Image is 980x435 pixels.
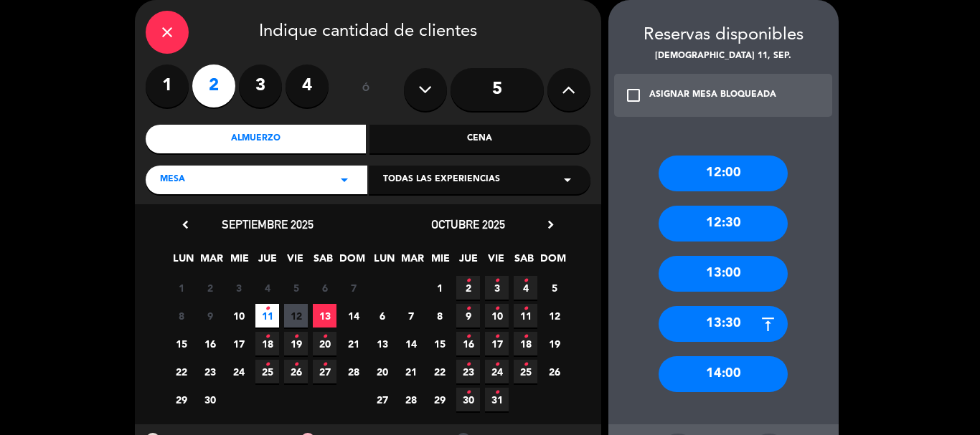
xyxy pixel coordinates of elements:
[255,304,279,328] span: 11
[369,125,590,153] div: Cena
[608,49,839,64] div: [DEMOGRAPHIC_DATA] 11, sep.
[485,304,509,328] span: 10
[514,332,537,355] span: 18
[222,217,314,231] span: septiembre 2025
[192,64,235,107] label: 2
[198,304,222,328] span: 9
[169,276,193,300] span: 1
[456,304,480,328] span: 9
[341,304,365,328] span: 14
[169,304,193,328] span: 8
[341,360,365,383] span: 28
[542,332,566,355] span: 19
[466,325,471,348] i: •
[456,388,480,411] span: 30
[383,173,500,187] span: Todas las experiencias
[559,171,576,188] i: arrow_drop_down
[198,360,222,383] span: 23
[659,256,788,292] div: 13:00
[146,64,189,107] label: 1
[255,332,279,355] span: 18
[399,332,423,355] span: 14
[336,171,353,188] i: arrow_drop_down
[428,304,451,328] span: 8
[199,250,223,274] span: MAR
[400,250,424,274] span: MAR
[171,250,195,274] span: LUN
[485,332,509,355] span: 17
[428,332,451,355] span: 15
[542,304,566,328] span: 12
[625,87,642,104] i: check_box_outline_blank
[255,360,279,383] span: 25
[284,332,308,355] span: 19
[160,173,185,187] span: Mesa
[542,360,566,383] span: 26
[284,276,308,300] span: 5
[227,360,250,383] span: 24
[399,360,423,383] span: 21
[494,297,499,320] i: •
[255,276,279,300] span: 4
[370,332,394,355] span: 13
[659,306,788,342] div: 13:30
[339,250,363,274] span: DOM
[514,276,537,300] span: 4
[542,276,566,300] span: 5
[659,206,788,242] div: 12:30
[456,276,480,300] span: 2
[313,304,336,328] span: 13
[428,276,451,300] span: 1
[659,156,788,191] div: 12:00
[456,250,480,274] span: JUE
[523,269,528,292] i: •
[146,11,590,54] div: Indique cantidad de clientes
[198,276,222,300] span: 2
[159,24,176,41] i: close
[341,332,365,355] span: 21
[198,332,222,355] span: 16
[466,381,471,404] i: •
[265,325,270,348] i: •
[227,332,250,355] span: 17
[198,388,222,411] span: 30
[227,250,251,274] span: MIE
[169,388,193,411] span: 29
[265,297,270,320] i: •
[399,304,423,328] span: 7
[514,304,537,328] span: 11
[484,250,508,274] span: VIE
[313,276,336,300] span: 6
[543,217,558,232] i: chevron_right
[485,388,509,411] span: 31
[341,276,365,300] span: 7
[370,360,394,383] span: 20
[485,360,509,383] span: 24
[286,64,329,107] label: 4
[169,360,193,383] span: 22
[659,356,788,392] div: 14:00
[456,360,480,383] span: 23
[485,276,509,300] span: 3
[265,353,270,376] i: •
[523,325,528,348] i: •
[311,250,335,274] span: SAB
[293,325,298,348] i: •
[523,297,528,320] i: •
[466,353,471,376] i: •
[649,88,776,102] div: ASIGNAR MESA BLOQUEADA
[523,353,528,376] i: •
[322,325,327,348] i: •
[428,388,451,411] span: 29
[494,325,499,348] i: •
[370,304,394,328] span: 6
[494,269,499,292] i: •
[284,304,308,328] span: 12
[169,332,193,355] span: 15
[178,217,193,232] i: chevron_left
[313,332,336,355] span: 20
[466,297,471,320] i: •
[494,353,499,376] i: •
[284,360,308,383] span: 26
[372,250,396,274] span: LUN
